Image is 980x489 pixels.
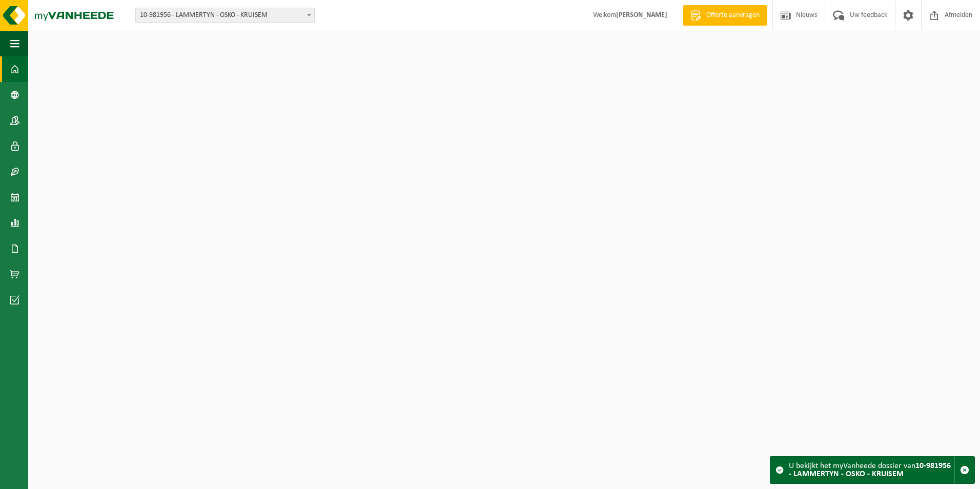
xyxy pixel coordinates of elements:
strong: 10-981956 - LAMMERTYN - OSKO - KRUISEM [789,462,951,478]
div: U bekijkt het myVanheede dossier van [789,457,954,483]
span: 10-981956 - LAMMERTYN - OSKO - KRUISEM [136,8,314,23]
a: Offerte aanvragen [683,5,767,26]
strong: [PERSON_NAME] [616,11,667,19]
span: Offerte aanvragen [704,10,762,21]
span: 10-981956 - LAMMERTYN - OSKO - KRUISEM [135,8,315,23]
